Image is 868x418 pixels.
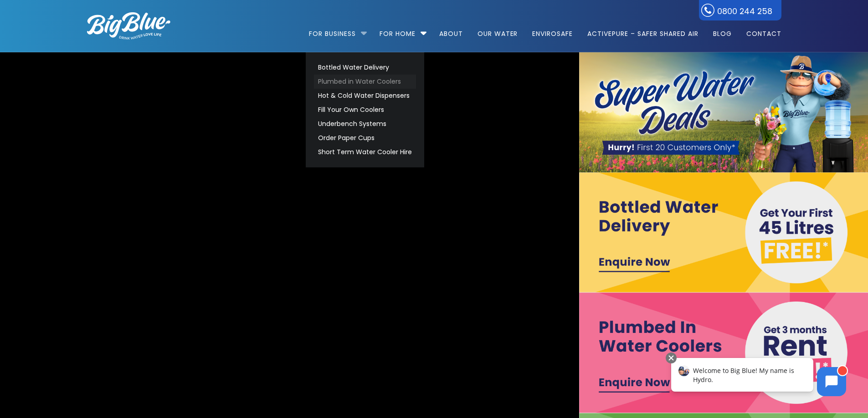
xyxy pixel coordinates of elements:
img: logo [87,12,170,40]
a: Bottled Water Delivery [314,60,416,75]
a: Order Paper Cups [314,131,416,145]
iframe: Chatbot [662,351,855,405]
a: Short Term Water Cooler Hire [314,145,416,159]
a: Underbench Systems [314,117,416,131]
a: Hot & Cold Water Dispensers [314,89,416,103]
a: Plumbed in Water Coolers [314,75,416,89]
a: Fill Your Own Coolers [314,103,416,117]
